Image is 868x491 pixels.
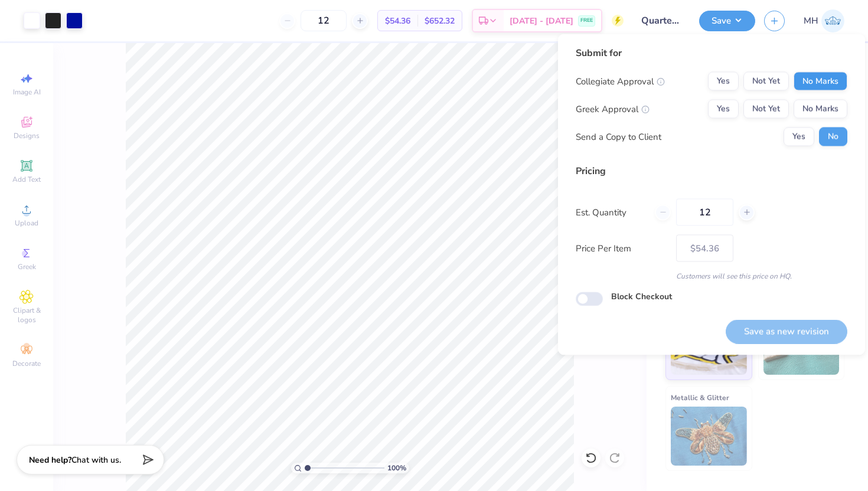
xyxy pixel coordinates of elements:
img: Metallic & Glitter [671,407,747,466]
button: Yes [708,100,739,119]
strong: Need help? [29,454,71,466]
button: Not Yet [743,72,789,91]
span: FREE [580,17,593,25]
input: Untitled Design [632,9,690,32]
div: Send a Copy to Client [576,130,661,143]
span: $54.36 [385,15,410,27]
input: – – [676,199,733,226]
span: Image AI [13,87,41,97]
button: No [819,127,847,146]
img: Mitra Hegde [821,9,844,32]
span: Upload [15,218,38,228]
span: MH [804,14,818,28]
button: No Marks [794,100,847,119]
label: Est. Quantity [576,205,646,219]
span: Chat with us. [71,454,121,466]
span: $652.32 [425,15,455,27]
div: Collegiate Approval [576,74,665,88]
label: Block Checkout [611,290,672,303]
div: Submit for [576,46,847,60]
span: Decorate [12,359,41,368]
input: – – [301,10,347,31]
div: Pricing [576,164,847,178]
span: 100 % [387,463,406,473]
button: Yes [784,127,814,146]
button: Yes [708,72,739,91]
span: [DATE] - [DATE] [510,15,573,27]
span: Add Text [12,175,41,184]
button: Not Yet [743,100,789,119]
a: MH [804,9,844,32]
button: Save [699,11,755,31]
label: Price Per Item [576,241,667,255]
div: Greek Approval [576,102,650,116]
span: Designs [14,131,40,140]
span: Greek [18,262,36,271]
span: Clipart & logos [6,306,47,325]
div: Customers will see this price on HQ. [576,271,847,281]
span: Metallic & Glitter [671,391,729,404]
button: No Marks [794,72,847,91]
